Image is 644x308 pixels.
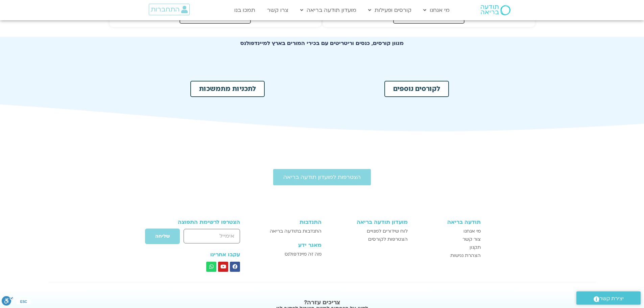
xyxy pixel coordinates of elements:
[414,252,481,260] a: הצהרת נגישות
[151,6,180,13] span: התחברות
[599,294,624,303] span: יצירת קשר
[164,228,240,248] form: טופס חדש
[384,81,449,97] a: לקורסים נוספים
[180,40,464,46] h2: מגוון קורסים, כנסים וריטריטים עם בכירי המורים בארץ למיינדפולנס
[145,228,180,244] button: שליחה
[368,235,408,243] span: הצטרפות לקורסים
[190,81,265,97] a: לתכניות מתמשכות
[270,227,321,235] span: התנדבות בתודעה בריאה
[297,4,360,17] a: מועדון תודעה בריאה
[367,227,408,235] span: לוח שידורים למנויים
[414,243,481,252] a: תקנון
[259,227,321,235] a: התנדבות בתודעה בריאה
[259,250,321,258] a: מה זה מיינדפולנס
[481,5,510,15] img: תודעה בריאה
[259,219,321,225] h3: התנדבות
[164,252,240,258] h3: עקבו אחרינו
[264,4,292,17] a: צרו קשר
[259,242,321,248] h3: מאגר ידע
[365,4,415,17] a: קורסים ופעילות
[149,4,190,15] a: התחברות
[414,235,481,243] a: צור קשר
[328,219,408,225] h3: מועדון תודעה בריאה
[462,235,481,243] span: צור קשר
[393,86,440,92] span: לקורסים נוספים
[470,243,481,252] span: תקנון
[146,299,498,306] h2: צריכים עזרה?
[273,169,371,185] a: הצטרפות למועדון תודעה בריאה
[463,227,481,235] span: מי אנחנו
[184,229,240,243] input: אימייל
[199,86,256,92] span: לתכניות מתמשכות
[283,174,361,180] span: הצטרפות למועדון תודעה בריאה
[328,227,408,235] a: לוח שידורים למנויים
[155,234,170,239] span: שליחה
[328,235,408,243] a: הצטרפות לקורסים
[414,219,481,225] h3: תודעה בריאה
[450,252,481,260] span: הצהרת נגישות
[420,4,453,17] a: מי אנחנו
[414,227,481,235] a: מי אנחנו
[576,291,641,305] a: יצירת קשר
[164,219,240,225] h3: הצטרפו לרשימת התפוצה
[285,250,321,258] span: מה זה מיינדפולנס
[231,4,259,17] a: תמכו בנו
